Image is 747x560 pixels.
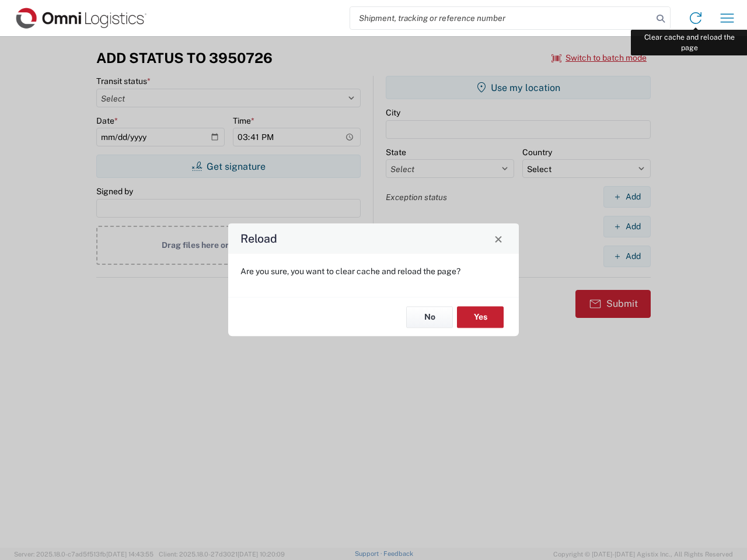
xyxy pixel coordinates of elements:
p: Are you sure, you want to clear cache and reload the page? [240,266,507,276]
input: Shipment, tracking or reference number [350,7,652,29]
h4: Reload [240,230,277,247]
button: No [406,306,453,328]
button: Yes [457,306,504,328]
button: Close [490,230,507,247]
